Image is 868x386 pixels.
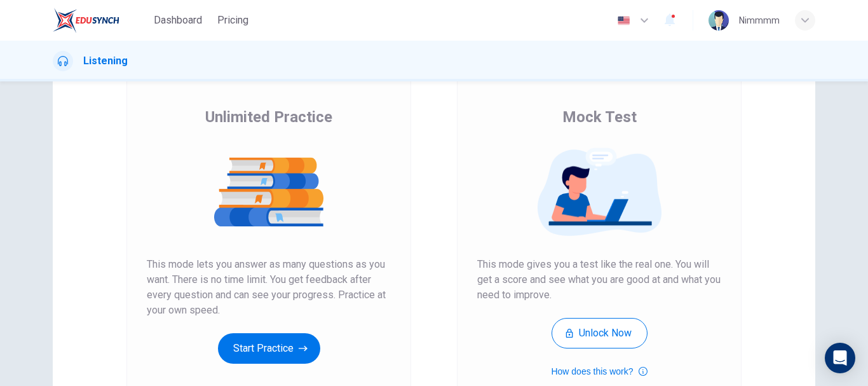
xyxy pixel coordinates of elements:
[825,343,855,373] div: Open Intercom Messenger
[154,13,202,28] span: Dashboard
[218,333,320,364] button: Start Practice
[212,9,254,32] button: Pricing
[739,13,780,28] div: Nimmmm
[709,10,729,31] img: Profile picture
[149,9,207,32] button: Dashboard
[147,257,391,318] span: This mode lets you answer as many questions as you want. There is no time limit. You get feedback...
[616,16,632,25] img: en
[552,318,648,348] button: Unlock Now
[217,13,248,28] span: Pricing
[477,257,721,303] span: This mode gives you a test like the real one. You will get a score and see what you are good at a...
[562,107,637,127] span: Mock Test
[53,8,119,33] img: EduSynch logo
[551,364,647,379] button: How does this work?
[83,53,128,69] h1: Listening
[53,8,149,33] a: EduSynch logo
[205,107,332,127] span: Unlimited Practice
